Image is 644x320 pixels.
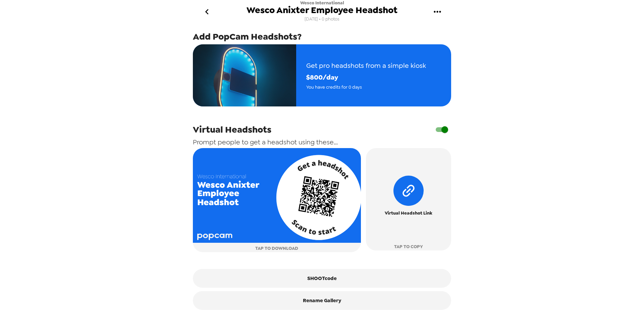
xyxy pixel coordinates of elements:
span: Add PopCam Headshots? [193,31,302,43]
span: TAP TO COPY [394,243,423,250]
img: popcam example [193,44,296,106]
button: TAP TO DOWNLOAD [193,148,361,252]
img: qr card [193,148,361,243]
span: Prompt people to get a headshot using these... [193,138,338,146]
button: SHOOTcode [193,269,451,288]
span: Virtual Headshots [193,124,271,136]
span: Get pro headshots from a simple kiosk [306,60,426,72]
span: [DATE] • 0 photos [305,15,339,24]
span: TAP TO DOWNLOAD [255,244,298,252]
span: Wesco Anixter Employee Headshot [247,6,397,15]
button: Rename Gallery [193,291,451,310]
button: gallery menu [426,1,448,23]
button: Virtual Headshot LinkTAP TO COPY [366,148,451,250]
span: You have credits for 0 days [306,83,426,91]
span: Virtual Headshot Link [385,209,432,217]
button: Get pro headshots from a simple kiosk$800/dayYou have credits for 0 days [193,44,451,106]
span: $ 800 /day [306,72,426,83]
button: go back [196,1,218,23]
